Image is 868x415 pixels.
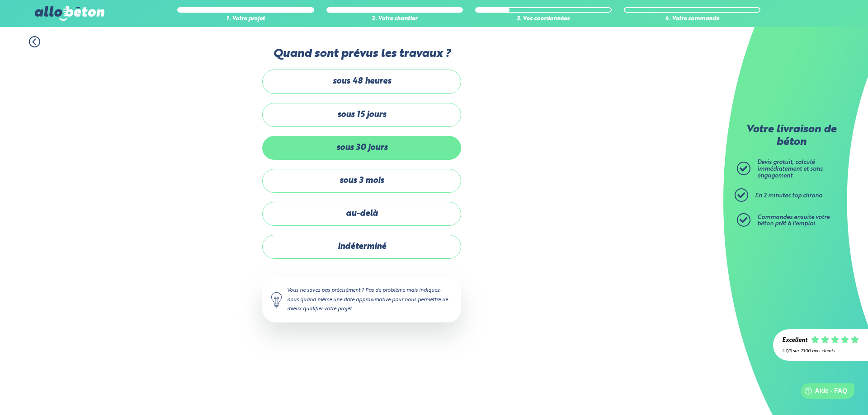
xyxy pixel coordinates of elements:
[262,136,461,160] label: sous 30 jours
[788,380,858,405] iframe: Help widget launcher
[262,202,461,226] label: au-delà
[262,169,461,193] label: sous 3 mois
[35,6,104,21] img: allobéton
[624,16,760,23] div: 4. Votre commande
[177,16,314,23] div: 1. Votre projet
[262,235,461,259] label: indéterminé
[262,277,461,322] div: Vous ne savez pas précisément ? Pas de problème mais indiquez-nous quand même une date approximat...
[262,70,461,93] label: sous 48 heures
[262,103,461,127] label: sous 15 jours
[262,47,461,61] label: Quand sont prévus les travaux ?
[326,16,463,23] div: 2. Votre chantier
[475,16,612,23] div: 3. Vos coordonnées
